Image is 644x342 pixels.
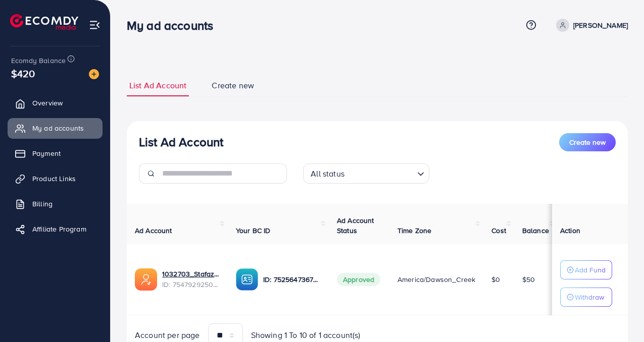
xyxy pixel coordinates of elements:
[491,225,506,236] span: Cost
[559,133,616,151] button: Create new
[575,264,606,276] p: Add Fund
[560,225,580,236] span: Action
[10,14,78,30] img: logo
[8,118,103,138] a: My ad accounts
[32,174,76,184] span: Product Links
[491,274,500,284] span: $0
[11,55,66,66] span: Ecomdy Balance
[8,143,103,163] a: Payment
[337,215,374,236] span: Ad Account Status
[398,274,475,284] span: America/Dawson_Creek
[573,19,628,31] p: [PERSON_NAME]
[348,164,413,181] input: Search for option
[32,199,53,209] span: Billing
[8,93,103,113] a: Overview
[89,19,101,31] img: menu
[236,268,258,291] img: ic-ba-acc.ded83a64.svg
[263,273,321,286] p: ID: 7525647367300120593
[32,148,61,158] span: Payment
[552,19,628,32] a: [PERSON_NAME]
[8,194,103,214] a: Billing
[236,225,271,236] span: Your BC ID
[398,225,431,236] span: Time Zone
[560,260,612,279] button: Add Fund
[337,273,380,286] span: Approved
[309,166,346,181] span: All status
[162,279,220,290] span: ID: 7547929250045804552
[135,329,200,341] span: Account per page
[522,225,549,236] span: Balance
[32,224,86,234] span: Affiliate Program
[135,268,157,291] img: ic-ads-acc.e4c84228.svg
[32,123,84,133] span: My ad accounts
[251,329,361,341] span: Showing 1 To 10 of 1 account(s)
[8,219,103,239] a: Affiliate Program
[129,80,186,91] span: List Ad Account
[139,135,223,149] h3: List Ad Account
[522,274,535,284] span: $50
[32,98,63,108] span: Overview
[162,269,220,279] a: 1032703_Stafaz_1757389333791
[89,69,99,79] img: image
[601,297,636,334] iframe: Chat
[8,168,103,189] a: Product Links
[575,291,604,303] p: Withdraw
[560,288,612,307] button: Withdraw
[162,269,220,290] div: <span class='underline'>1032703_Stafaz_1757389333791</span></br>7547929250045804552
[135,225,172,236] span: Ad Account
[303,163,429,184] div: Search for option
[127,18,221,33] h3: My ad accounts
[212,80,254,91] span: Create new
[11,66,35,81] span: $420
[569,137,606,147] span: Create new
